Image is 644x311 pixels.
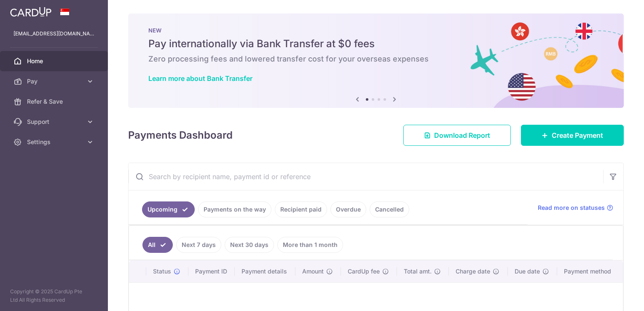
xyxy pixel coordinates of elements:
span: Read more on statuses [538,204,605,212]
a: Cancelled [370,201,409,217]
span: Refer & Save [27,97,83,106]
span: CardUp fee [348,267,380,276]
a: Create Payment [521,125,624,146]
a: Learn more about Bank Transfer [148,74,252,83]
h6: Zero processing fees and lowered transfer cost for your overseas expenses [148,54,604,64]
a: Recipient paid [275,201,327,217]
span: Amount [302,267,324,276]
p: [EMAIL_ADDRESS][DOMAIN_NAME] [13,29,94,38]
th: Payment method [557,260,623,282]
a: Payments on the way [198,201,271,217]
span: Total amt. [404,267,432,276]
a: Next 7 days [176,237,221,253]
span: Status [153,267,171,276]
span: Charge date [456,267,490,276]
a: All [142,237,173,253]
input: Search by recipient name, payment id or reference [129,163,603,190]
span: Pay [27,77,83,86]
img: Bank transfer banner [128,13,624,108]
th: Payment ID [188,260,235,282]
span: Support [27,118,83,126]
span: Download Report [434,130,490,140]
span: Settings [27,138,83,146]
th: Payment details [235,260,295,282]
img: CardUp [10,7,51,17]
a: Read more on statuses [538,204,613,212]
a: Next 30 days [225,237,274,253]
span: Due date [515,267,540,276]
a: Overdue [330,201,366,217]
span: Home [27,57,83,65]
p: NEW [148,27,604,34]
h5: Pay internationally via Bank Transfer at $0 fees [148,37,604,51]
iframe: Opens a widget where you can find more information [590,286,636,307]
a: Upcoming [142,201,195,217]
h4: Payments Dashboard [128,128,233,143]
span: Create Payment [552,130,603,140]
a: More than 1 month [277,237,343,253]
a: Download Report [403,125,511,146]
